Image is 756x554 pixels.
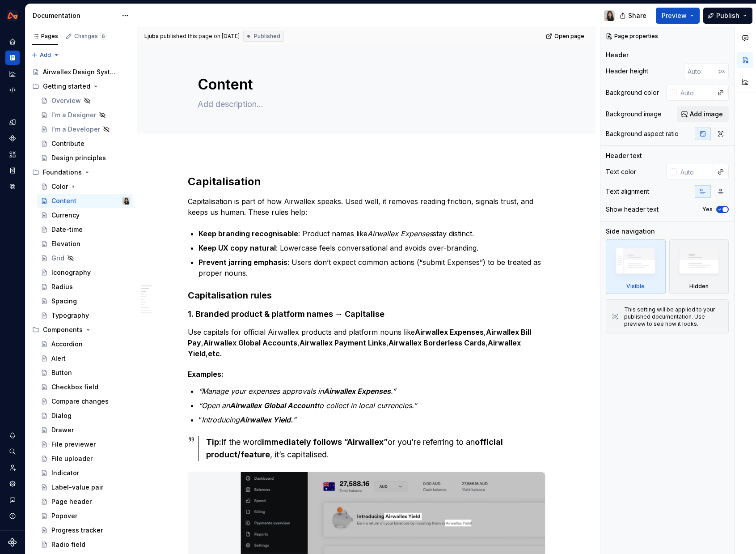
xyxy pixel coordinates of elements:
a: Iconography [37,265,133,280]
a: Storybook stories [5,163,20,178]
div: Header height [606,67,648,76]
span: Ljuba [144,33,159,40]
img: Xiangjun [604,10,615,21]
div: Data sources [5,179,20,194]
div: Header [606,51,629,60]
p: Use capitals for official Airwallex products and platform nouns like , , , , , , [188,327,545,359]
div: Indicator [51,469,79,477]
button: Preview [656,8,700,24]
em: Airwallex Expenses [324,387,391,396]
p: Capitalisation is part of how Airwallex speaks. Used well, it removes reading friction, signals t... [188,196,545,217]
a: Design tokens [5,115,20,129]
a: Currency [37,208,133,222]
div: Typography [51,311,89,320]
h2: Capitalisation [188,175,545,189]
span: Preview [662,11,687,20]
div: Color [51,182,68,191]
button: Add [29,49,62,61]
div: Progress tracker [51,526,103,535]
button: Search ⌘K [5,444,20,459]
strong: Prevent jarring emphasis [199,258,287,267]
button: Add image [677,106,729,122]
a: Dialog [37,409,133,423]
strong: Keep UX copy natural [199,243,276,252]
a: Grid [37,251,133,265]
div: Button [51,368,72,377]
div: Radio field [51,540,85,549]
button: Publish [703,8,752,24]
em: Introducing [202,415,240,424]
div: Design principles [51,153,106,162]
em: Airwallex [230,401,262,410]
textarea: Content [196,74,534,95]
div: Changes [74,33,107,40]
a: Overview [37,94,133,108]
strong: etc. [208,349,222,358]
div: Iconography [51,268,91,277]
a: Alert [37,351,133,366]
em: .” [391,387,396,396]
img: Xiangjun [122,197,130,205]
div: File previewer [51,440,96,449]
div: Radius [51,282,73,291]
em: Airwallex Yield. [240,415,293,424]
a: I'm a Developer [37,122,133,136]
div: Foundations [29,165,133,179]
strong: Tip: [206,437,221,447]
a: Checkbox field [37,380,133,394]
strong: immediately follows “Airwallex” [262,437,388,447]
a: Radius [37,280,133,294]
a: Design principles [37,151,133,165]
div: Visible [606,239,666,294]
a: Radio field [37,537,133,552]
div: Contribute [51,139,84,148]
div: Show header text [606,205,659,214]
div: Hidden [669,239,729,294]
div: Pages [32,33,58,40]
div: Header text [606,151,642,160]
div: Date-time [51,225,83,234]
strong: Airwallex Borderless Cards [389,338,486,347]
a: Home [5,34,20,49]
em: “Manage your expenses approvals in [199,387,324,396]
input: Auto [684,63,718,79]
div: File uploader [51,454,93,463]
span: Open page [554,33,584,40]
a: Drawer [37,423,133,437]
div: Label-value pair [51,483,103,492]
a: Components [5,131,20,145]
a: File previewer [37,437,133,452]
div: Components [29,323,133,337]
a: Documentation [5,51,20,65]
span: Add [40,51,51,59]
label: Yes [702,206,713,213]
h3: Capitalisation rules [188,289,545,302]
a: Popover [37,509,133,523]
div: Text color [606,167,636,176]
a: Assets [5,147,20,162]
a: Invite team [5,460,20,475]
div: Currency [51,211,80,220]
div: Popover [51,511,77,520]
span: Add image [690,110,723,119]
a: Contribute [37,136,133,151]
a: Settings [5,477,20,491]
div: Alert [51,354,66,363]
a: Analytics [5,67,20,81]
a: Elevation [37,237,133,251]
input: Auto [677,85,713,101]
div: Page header [51,497,92,506]
a: Button [37,366,133,380]
p: “ [199,414,545,425]
span: Published [254,33,280,40]
div: Background image [606,110,662,119]
div: Accordion [51,340,83,349]
a: Spacing [37,294,133,308]
div: I'm a Designer [51,111,96,119]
